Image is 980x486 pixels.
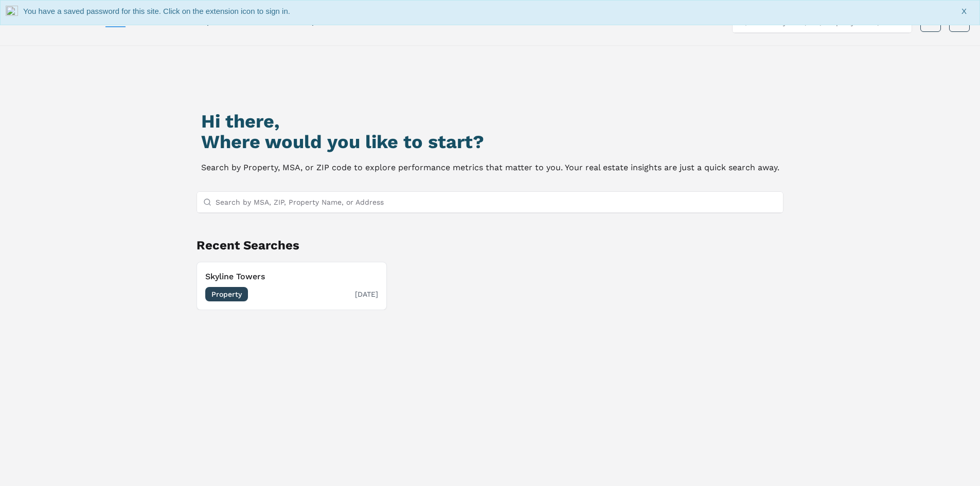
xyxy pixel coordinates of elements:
h1: Hi there, [201,111,779,132]
h2: Recent Searches [197,237,784,254]
h3: Skyline Towers [205,271,378,283]
p: Search by Property, MSA, or ZIP code to explore performance metrics that matter to you. Your real... [201,160,779,175]
span: You have a saved password for this site. Click on the extension icon to sign in. [23,7,290,15]
button: Skyline TowersProperty[DATE] [197,262,387,310]
span: [DATE] [355,289,378,299]
span: Property [205,287,248,301]
img: notLoggedInIcon.png [6,6,18,20]
h2: Where would you like to start? [201,132,779,152]
span: X [961,6,967,17]
input: Search by MSA, ZIP, Property Name, or Address [216,192,777,212]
